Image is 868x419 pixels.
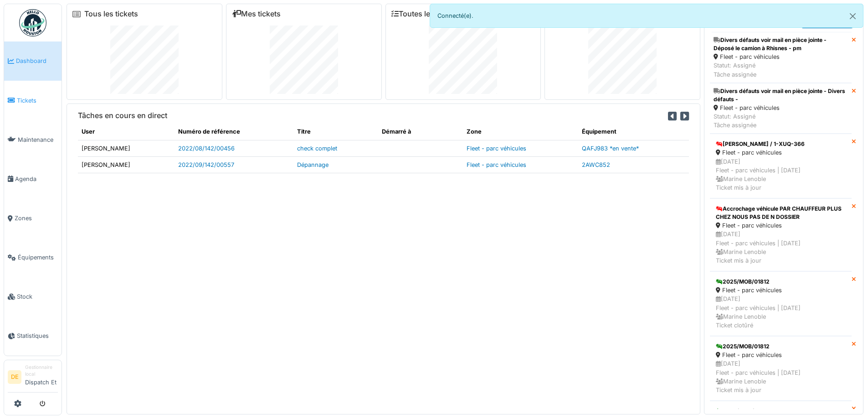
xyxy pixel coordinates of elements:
[4,316,62,356] a: Statistiques
[716,407,846,415] div: 2025/MOB/01812
[8,370,21,384] li: DE
[4,238,62,277] a: Équipements
[716,351,846,359] div: Fleet - parc véhicules
[25,364,58,378] div: Gestionnaire local
[716,221,846,230] div: Fleet - parc véhicules
[378,124,463,140] th: Démarré à
[8,364,58,393] a: DE Gestionnaire localDispatch Et
[78,111,167,120] h6: Tâches en cours en direct
[293,124,378,140] th: Titre
[4,81,62,120] a: Tickets
[714,103,848,112] div: Fleet - parc véhicules
[17,331,58,340] span: Statistiques
[4,41,62,81] a: Dashboard
[716,286,846,295] div: Fleet - parc véhicules
[716,359,846,394] div: [DATE] Fleet - parc véhicules | [DATE] Marine Lenoble Ticket mis à jour
[15,175,58,183] span: Agenda
[391,10,459,18] a: Toutes les tâches
[716,205,846,221] div: Accrochage véhicule PAR CHAUFFEUR PLUS CHEZ NOUS PAS DE N DOSSIER
[4,199,62,238] a: Zones
[78,156,175,173] td: [PERSON_NAME]
[714,112,848,129] div: Statut: Assigné Tâche assignée
[716,157,846,192] div: [DATE] Fleet - parc véhicules | [DATE] Marine Lenoble Ticket mis à jour
[17,96,58,105] span: Tickets
[716,342,846,351] div: 2025/MOB/01812
[716,295,846,330] div: [DATE] Fleet - parc véhicules | [DATE] Marine Lenoble Ticket clotûré
[175,124,294,140] th: Numéro de référence
[16,57,58,65] span: Dashboard
[19,9,46,36] img: Badge_color-CXgf-gQk.svg
[710,83,852,134] a: Divers défauts voir mail en pièce jointe - Divers défauts - Fleet - parc véhicules Statut: Assign...
[4,159,62,198] a: Agenda
[710,198,852,271] a: Accrochage véhicule PAR CHAUFFEUR PLUS CHEZ NOUS PAS DE N DOSSIER Fleet - parc véhicules [DATE]Fl...
[25,364,58,390] li: Dispatch Et
[178,161,234,168] a: 2022/09/142/00557
[178,145,235,152] a: 2022/08/142/00456
[710,134,852,198] a: [PERSON_NAME] / 1-XUQ-366 Fleet - parc véhicules [DATE]Fleet - parc véhicules | [DATE] Marine Len...
[578,124,689,140] th: Équipement
[17,292,58,301] span: Stock
[84,10,138,18] a: Tous les tickets
[232,10,281,18] a: Mes tickets
[842,4,863,28] button: Close
[297,145,337,152] a: check complet
[714,87,848,103] div: Divers défauts voir mail en pièce jointe - Divers défauts -
[714,61,848,78] div: Statut: Assigné Tâche assignée
[430,4,864,28] div: Connecté(e).
[582,145,639,152] a: QAFJ983 *en vente*
[582,161,610,168] a: 2AWC852
[714,36,848,52] div: Divers défauts voir mail en pièce jointe - Déposé le camion à Rhisnes - pm
[716,140,846,148] div: [PERSON_NAME] / 1-XUQ-366
[297,161,329,168] a: Dépannage
[4,120,62,159] a: Maintenance
[82,128,95,135] span: translation missing: fr.shared.user
[18,253,58,262] span: Équipements
[4,277,62,316] a: Stock
[467,161,526,168] a: Fleet - parc véhicules
[714,52,848,61] div: Fleet - parc véhicules
[716,278,846,286] div: 2025/MOB/01812
[710,32,852,83] a: Divers défauts voir mail en pièce jointe - Déposé le camion à Rhisnes - pm Fleet - parc véhicules...
[463,124,578,140] th: Zone
[710,336,852,401] a: 2025/MOB/01812 Fleet - parc véhicules [DATE]Fleet - parc véhicules | [DATE] Marine LenobleTicket ...
[15,214,58,222] span: Zones
[78,140,175,156] td: [PERSON_NAME]
[467,145,526,152] a: Fleet - parc véhicules
[716,148,846,157] div: Fleet - parc véhicules
[18,135,58,144] span: Maintenance
[710,271,852,336] a: 2025/MOB/01812 Fleet - parc véhicules [DATE]Fleet - parc véhicules | [DATE] Marine LenobleTicket ...
[716,230,846,265] div: [DATE] Fleet - parc véhicules | [DATE] Marine Lenoble Ticket mis à jour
